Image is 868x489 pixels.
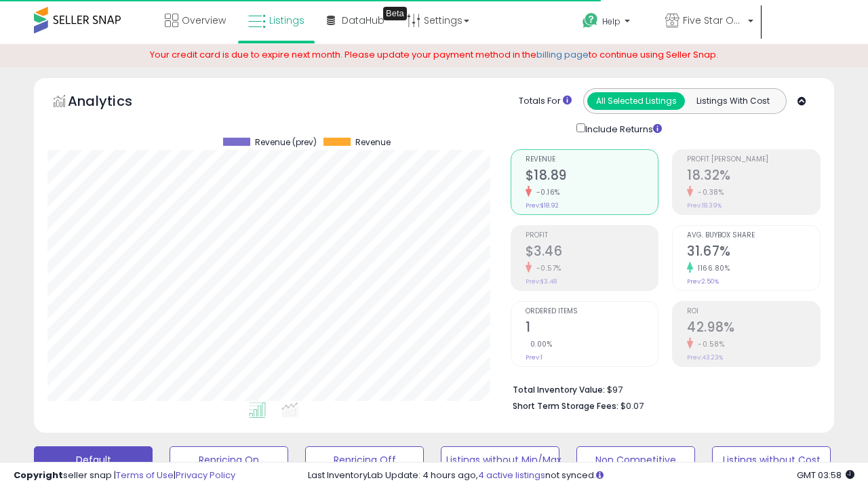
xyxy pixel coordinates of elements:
small: 1166.80% [693,263,730,273]
div: Last InventoryLab Update: 4 hours ago, not synced. [308,469,854,482]
small: Prev: 1 [526,353,542,361]
span: Avg. Buybox Share [687,232,820,239]
small: -0.16% [532,187,560,197]
strong: Copyright [14,469,63,482]
small: Prev: $18.92 [526,201,559,210]
span: Ordered Items [526,308,658,315]
a: 4 active listings [478,469,545,482]
button: Non Competitive [576,446,695,473]
small: -0.38% [693,187,724,197]
button: All Selected Listings [587,92,685,110]
button: Repricing Off [305,446,424,473]
span: Listings [269,14,304,27]
small: -0.58% [693,339,724,349]
small: Prev: 2.50% [687,277,719,286]
span: $0.07 [620,399,644,412]
span: Profit [PERSON_NAME] [687,156,820,163]
small: Prev: $3.48 [526,277,557,286]
span: DataHub [342,14,384,27]
b: Short Term Storage Fees: [513,400,618,412]
h2: 18.32% [687,168,820,186]
div: Totals For [519,95,572,108]
a: Privacy Policy [176,469,235,482]
small: Prev: 43.23% [687,353,723,361]
h2: 31.67% [687,243,820,262]
a: Terms of Use [116,469,174,482]
h2: 1 [526,319,658,338]
button: Listings without Cost [712,446,831,473]
i: Get Help [582,12,599,29]
button: Listings With Cost [684,92,782,110]
div: seller snap | | [14,469,235,482]
span: Revenue [355,138,391,147]
span: Five Star Outlet Store [683,14,744,27]
span: Help [602,16,620,27]
a: Help [572,2,653,44]
a: billing page [536,48,589,61]
span: Revenue (prev) [255,138,317,147]
li: $97 [513,380,811,397]
span: Profit [526,232,658,239]
small: Prev: 18.39% [687,201,722,210]
b: Total Inventory Value: [513,384,605,395]
button: Default [34,446,153,473]
small: 0.00% [526,339,553,349]
span: Your credit card is due to expire next month. Please update your payment method in the to continu... [150,48,718,61]
button: Repricing On [170,446,288,473]
div: Tooltip anchor [383,7,407,20]
div: Include Returns [566,121,678,136]
span: Revenue [526,156,658,163]
h2: $18.89 [526,168,658,186]
span: ROI [687,308,820,315]
small: -0.57% [532,263,561,273]
span: Overview [182,14,226,27]
span: 2025-09-9 03:58 GMT [797,469,854,482]
button: Listings without Min/Max [441,446,559,473]
h2: $3.46 [526,243,658,262]
h5: Analytics [68,92,159,114]
h2: 42.98% [687,319,820,338]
